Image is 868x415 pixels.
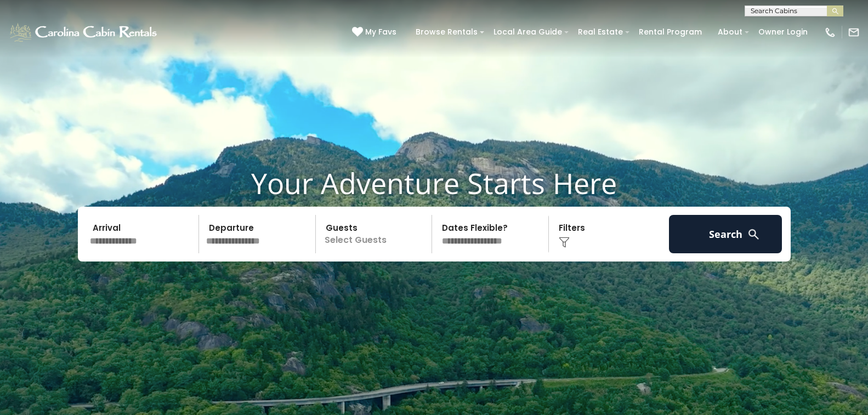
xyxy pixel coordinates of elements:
[559,237,570,248] img: filter--v1.png
[8,166,860,200] h1: Your Adventure Starts Here
[572,24,628,41] a: Real Estate
[633,24,707,41] a: Rental Program
[8,21,160,43] img: White-1-1-2.png
[319,215,432,253] p: Select Guests
[352,26,399,38] a: My Favs
[365,26,396,38] span: My Favs
[669,215,782,253] button: Search
[712,24,748,41] a: About
[848,26,860,38] img: mail-regular-white.png
[410,24,483,41] a: Browse Rentals
[824,26,836,38] img: phone-regular-white.png
[753,24,813,41] a: Owner Login
[747,228,761,241] img: search-regular-white.png
[488,24,568,41] a: Local Area Guide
